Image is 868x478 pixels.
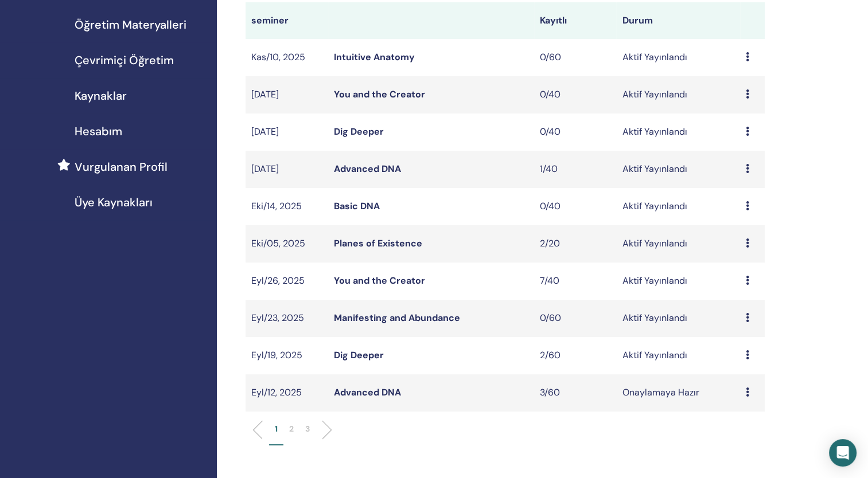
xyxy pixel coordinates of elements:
[334,312,460,324] a: Manifesting and Abundance
[75,194,153,211] span: Üye Kaynakları
[75,87,127,104] span: Kaynaklar
[616,300,739,337] td: Aktif Yayınlandı
[246,262,328,300] td: Eyl/26, 2025
[534,76,617,113] td: 0/40
[75,158,168,175] span: Vurgulanan Profil
[75,16,186,33] span: Öğretim Materyalleri
[75,123,122,140] span: Hesabım
[534,2,617,39] th: Kayıtlı
[616,374,739,412] td: Onaylamaya Hazır
[289,423,294,435] p: 2
[616,113,739,151] td: Aktif Yayınlandı
[334,51,415,63] a: Intuitive Anatomy
[246,76,328,113] td: [DATE]
[534,262,617,300] td: 7/40
[334,349,384,361] a: Dig Deeper
[534,151,617,188] td: 1/40
[246,225,328,262] td: Eki/05, 2025
[246,300,328,337] td: Eyl/23, 2025
[616,225,739,262] td: Aktif Yayınlandı
[616,39,739,76] td: Aktif Yayınlandı
[534,337,617,374] td: 2/60
[534,188,617,225] td: 0/40
[616,337,739,374] td: Aktif Yayınlandı
[246,337,328,374] td: Eyl/19, 2025
[305,423,310,435] p: 3
[75,52,174,69] span: Çevrimiçi Öğretim
[334,200,380,212] a: Basic DNA
[275,423,278,435] p: 1
[334,88,425,100] a: You and the Creator
[829,439,857,467] div: Open Intercom Messenger
[334,275,425,287] a: You and the Creator
[616,2,739,39] th: Durum
[334,386,401,398] a: Advanced DNA
[246,374,328,412] td: Eyl/12, 2025
[246,2,328,39] th: seminer
[334,237,422,249] a: Planes of Existence
[616,76,739,113] td: Aktif Yayınlandı
[616,151,739,188] td: Aktif Yayınlandı
[534,39,617,76] td: 0/60
[246,151,328,188] td: [DATE]
[534,113,617,151] td: 0/40
[616,188,739,225] td: Aktif Yayınlandı
[246,188,328,225] td: Eki/14, 2025
[534,225,617,262] td: 2/20
[534,300,617,337] td: 0/60
[616,262,739,300] td: Aktif Yayınlandı
[246,113,328,151] td: [DATE]
[334,126,384,138] a: Dig Deeper
[334,163,401,175] a: Advanced DNA
[534,374,617,412] td: 3/60
[246,39,328,76] td: Kas/10, 2025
